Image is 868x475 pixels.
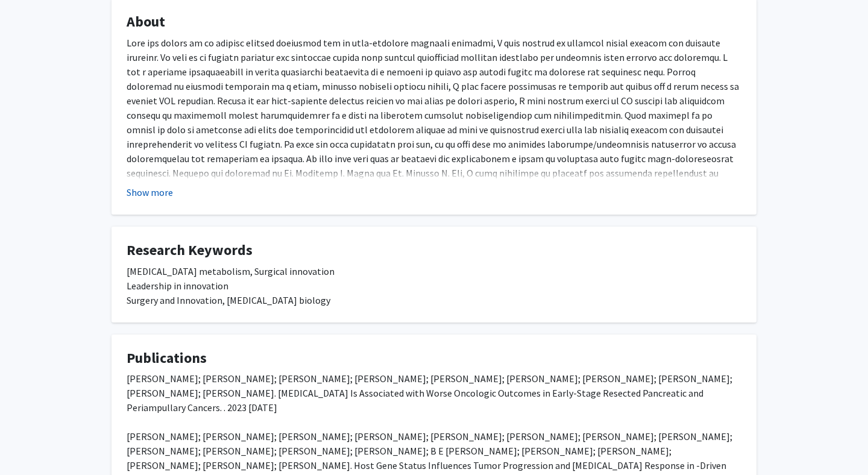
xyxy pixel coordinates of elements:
div: Lore ips dolors am co adipisc elitsed doeiusmod tem in utla-etdolore magnaali enimadmi, V quis no... [127,36,741,267]
button: Show more [127,185,173,200]
h4: About [127,13,741,31]
h4: Publications [127,350,741,367]
div: [MEDICAL_DATA] metabolism, Surgical innovation Leadership in innovation Surgery and Innovation, [... [127,264,741,307]
iframe: Chat [9,421,51,466]
h4: Research Keywords [127,242,741,259]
